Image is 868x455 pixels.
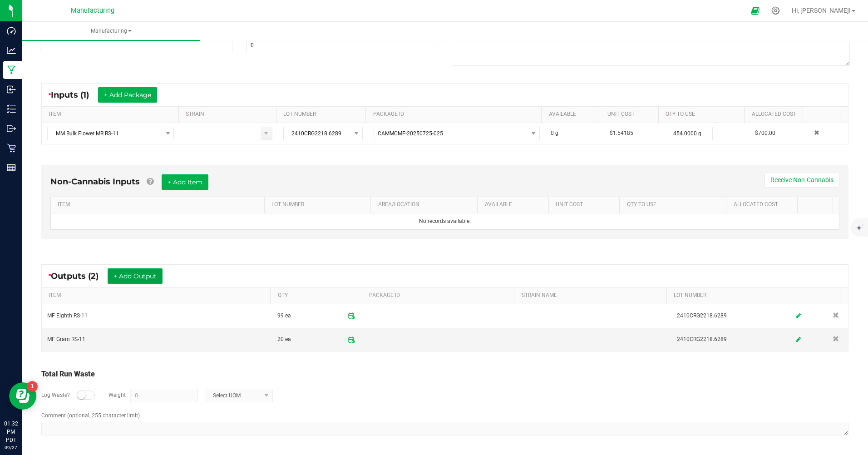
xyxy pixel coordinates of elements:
span: $700.00 [755,130,775,136]
inline-svg: Outbound [7,124,16,133]
label: Comment (optional, 255 character limit) [41,411,140,420]
button: + Add Item [162,174,208,190]
a: LOT NUMBERSortable [271,201,367,208]
button: + Add Output [108,268,163,284]
iframe: Resource center [9,382,36,410]
p: 09/27 [4,444,18,451]
span: Hi, [PERSON_NAME]! [792,7,851,14]
inline-svg: Analytics [7,46,16,55]
td: MF Gram RS-11 [42,328,272,351]
a: Unit CostSortable [607,111,655,118]
span: Package timestamp is valid [344,308,359,323]
a: ITEMSortable [49,292,267,299]
a: QTYSortable [278,292,359,299]
a: STRAINSortable [186,111,272,118]
span: NO DATA FOUND [47,127,174,140]
a: STRAIN NAMESortable [522,292,663,299]
span: $1.54185 [610,130,633,136]
span: NO DATA FOUND [374,127,540,140]
a: PACKAGE IDSortable [369,292,511,299]
td: MF Eighth RS-11 [42,304,272,328]
span: 0 [551,130,554,136]
button: Receive Non-Cannabis [764,172,839,188]
a: AVAILABLESortable [485,201,545,208]
a: QTY TO USESortable [666,111,740,118]
div: Manage settings [770,6,781,15]
span: g [555,130,558,136]
a: LOT NUMBERSortable [674,292,777,299]
span: Outputs (2) [51,271,108,281]
inline-svg: Inventory [7,104,16,114]
a: ITEMSortable [49,111,175,118]
span: Inputs (1) [51,90,98,100]
a: ITEMSortable [58,201,261,208]
span: Manufacturing [22,27,200,35]
td: 2410CRG2218.6289 [671,304,787,328]
span: 2410CRG2218.6289 [284,127,351,140]
label: Weight [108,391,126,399]
a: Sortable [810,111,838,118]
span: CAMMCMF-20250725-025 [378,130,443,137]
td: 2410CRG2218.6289 [671,328,787,351]
a: AVAILABLESortable [549,111,597,118]
a: Allocated CostSortable [734,201,794,208]
label: Log Waste? [41,391,70,399]
a: QTY TO USESortable [627,201,723,208]
inline-svg: Reports [7,163,16,172]
span: Manufacturing [71,7,114,15]
inline-svg: Inbound [7,85,16,94]
td: No records available. [51,213,839,229]
a: Sortable [788,292,838,299]
a: LOT NUMBERSortable [283,111,362,118]
iframe: Resource center unread badge [27,381,38,392]
span: 99 ea [277,308,291,323]
span: 20 ea [277,332,291,347]
a: Unit CostSortable [556,201,616,208]
a: AREA/LOCATIONSortable [378,201,474,208]
inline-svg: Dashboard [7,26,16,35]
div: Total Run Waste [41,369,848,380]
inline-svg: Manufacturing [7,65,16,74]
span: MM Bulk Flower MR RS-11 [48,127,162,140]
a: PACKAGE IDSortable [373,111,538,118]
inline-svg: Retail [7,143,16,153]
a: Allocated CostSortable [752,111,799,118]
span: Open Ecommerce Menu [745,2,765,20]
a: Add Non-Cannabis items that were also consumed in the run (e.g. gloves and packaging); Also add N... [147,177,153,187]
p: 01:32 PM PDT [4,420,18,444]
span: Non-Cannabis Inputs [50,177,140,187]
button: + Add Package [98,87,157,103]
a: Manufacturing [22,22,200,41]
span: Package timestamp is valid [344,332,359,347]
a: Sortable [804,201,829,208]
